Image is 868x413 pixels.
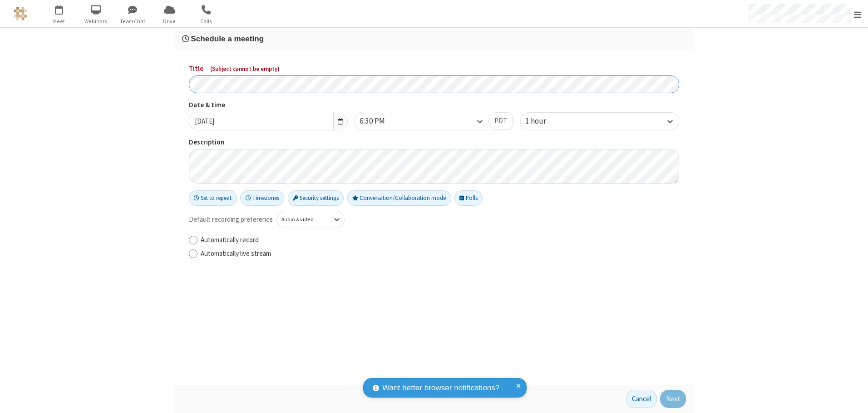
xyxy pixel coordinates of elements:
label: Automatically live stream [201,249,679,259]
button: Next [660,390,686,408]
button: Timezones [240,190,284,206]
button: Cancel [626,390,657,408]
label: Description [189,137,679,148]
span: Schedule a meeting [191,34,264,43]
div: Audio & video [281,215,325,224]
label: Title [189,64,679,74]
span: Webinars [79,17,113,25]
button: Polls [454,190,483,206]
label: Automatically record [201,235,679,245]
label: Date & time [189,100,348,110]
span: Meet [42,17,76,25]
button: Security settings [288,190,344,206]
span: Default recording preference [189,214,273,225]
button: Set to repeat [189,190,237,206]
button: Conversation/Collaboration mode [347,190,451,206]
span: Drive [153,17,187,25]
span: Want better browser notifications? [382,382,499,394]
span: Team Chat [116,17,150,25]
div: 6:30 PM [360,115,400,127]
span: ( Subject cannot be empty ) [210,65,280,73]
button: PDT [488,112,513,130]
span: Calls [189,17,223,25]
div: 1 hour [525,115,562,127]
img: QA Selenium DO NOT DELETE OR CHANGE [14,7,27,20]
